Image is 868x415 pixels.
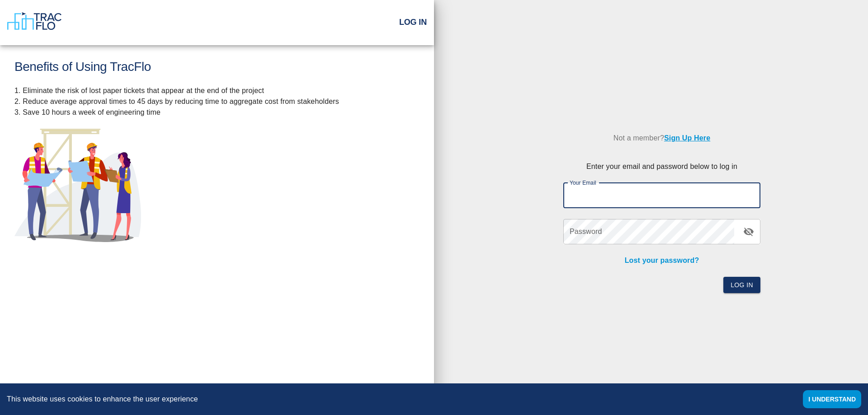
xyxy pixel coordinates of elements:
[570,179,596,187] label: Your Email
[399,18,427,28] h2: Log In
[14,85,420,118] p: 1. Eliminate the risk of lost paper tickets that appear at the end of the project 2. Reduce avera...
[7,394,789,405] div: This website uses cookies to enhance the user experience
[664,134,710,142] a: Sign Up Here
[738,221,759,242] button: toggle password visibility
[625,256,699,264] a: Lost your password?
[563,161,760,172] p: Enter your email and password below to log in
[7,12,61,30] img: TracFlo
[723,277,760,294] button: Log In
[803,390,861,408] button: Accept cookies
[563,126,760,150] p: Not a member?
[14,129,141,242] img: illustration
[14,60,420,75] h1: Benefits of Using TracFlo
[823,372,868,415] iframe: Chat Widget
